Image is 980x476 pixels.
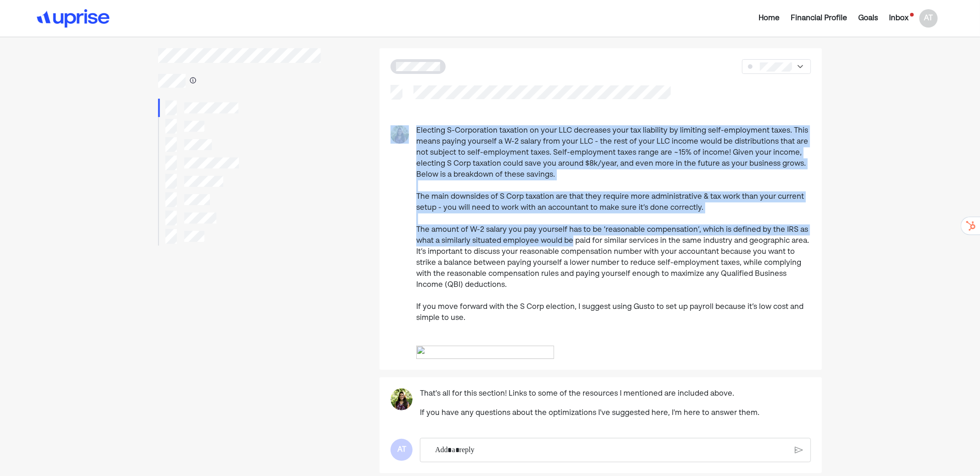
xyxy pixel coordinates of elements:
[791,13,847,24] div: Financial Profile
[759,13,780,24] div: Home
[858,13,878,24] div: Goals
[391,439,413,461] div: AT
[919,9,938,28] div: AT
[420,388,759,400] pre: That's all for this section! Links to some of the resources I mentioned are included above.
[430,438,793,462] div: Rich Text Editor. Editing area: main
[420,408,759,420] pre: If you have any questions about the optimizations I've suggested here, I'm here to answer them.
[416,125,811,324] div: Electing S-Corporation taxation on your LLC decreases your tax liability by limiting self-employm...
[889,13,908,24] div: Inbox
